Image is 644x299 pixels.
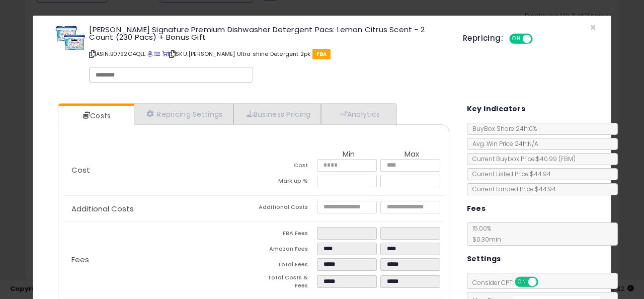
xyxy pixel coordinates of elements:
a: All offer listings [154,50,160,58]
td: FBA Fees [254,227,317,243]
td: Total Fees [254,258,317,274]
h5: Key Indicators [467,103,526,115]
td: Additional Costs [254,201,317,216]
span: BuyBox Share 24h: 0% [467,124,537,133]
a: Analytics [321,104,395,124]
h5: Fees [467,202,486,215]
span: ON [516,278,528,286]
p: Cost [63,166,254,174]
span: 15.00 % [467,224,501,244]
a: Business Pricing [233,104,321,124]
span: OFF [531,35,547,43]
span: Current Buybox Price: [467,155,576,163]
span: $0.30 min [467,235,501,244]
span: OFF [536,278,552,286]
td: Amazon Fees [254,243,317,258]
a: BuyBox page [147,50,153,58]
a: Repricing Settings [134,104,233,124]
span: ON [510,35,523,43]
p: Fees [63,256,254,264]
span: Current Listed Price: $44.94 [467,170,551,178]
span: × [590,20,596,35]
h5: Settings [467,253,501,265]
span: Consider CPT: [467,278,551,287]
td: Total Costs & Fees [254,274,317,292]
th: Max [380,150,444,159]
th: Min [317,150,380,159]
h5: Repricing: [463,34,503,42]
span: FBA [312,49,331,59]
a: Costs [58,106,133,126]
a: Your listing only [162,50,168,58]
p: Additional Costs [63,205,254,213]
p: ASIN: B0792C4QLL | SKU: [PERSON_NAME] Ultra shine Detergent 2pk [89,46,448,62]
span: ( FBM ) [558,155,576,163]
span: Current Landed Price: $44.94 [467,185,556,193]
td: Mark up % [254,175,317,190]
span: $40.99 [536,155,576,163]
img: 51R9lq6CGOL._SL60_.jpg [55,26,86,50]
h3: [PERSON_NAME] Signature Premium Dishwasher Detergent Pacs: Lemon Citrus Scent - 2 Count (230 Pacs... [89,26,448,41]
td: Cost [254,159,317,175]
span: Avg. Win Price 24h: N/A [467,139,538,148]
